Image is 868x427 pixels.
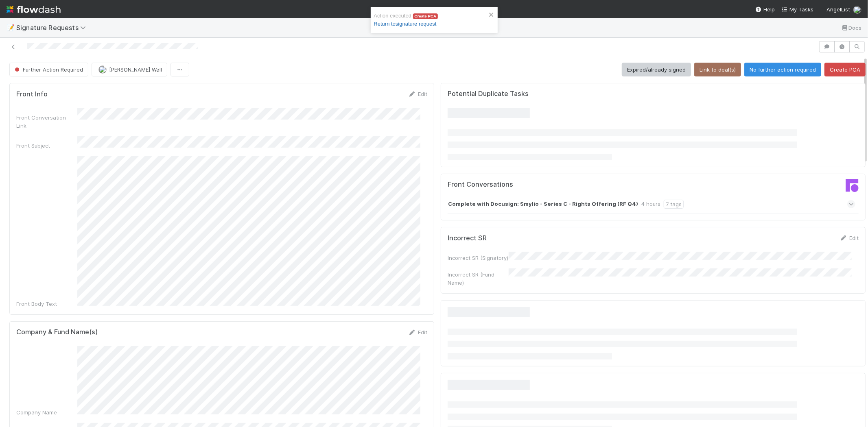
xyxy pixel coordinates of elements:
button: Expired/already signed [622,63,691,76]
div: 4 hours [641,200,660,209]
span: 📝 [7,24,15,31]
span: AngelList [826,6,850,13]
span: Create PCA [413,13,438,20]
a: Edit [408,329,427,335]
button: Further Action Required [9,63,88,76]
span: Further Action Required [13,66,83,73]
button: Link to deal(s) [694,63,741,76]
img: logo-inverted-e16ddd16eac7371096b0.svg [7,2,61,16]
div: Help [755,5,775,13]
a: Edit [840,235,859,241]
img: avatar_041b9f3e-9684-4023-b9b7-2f10de55285d.png [98,65,107,74]
span: Signature Requests [16,24,90,32]
button: close [489,10,494,18]
a: My Tasks [781,5,813,13]
button: Create PCA [824,63,866,76]
a: Docs [841,23,861,33]
h5: Potential Duplicate Tasks [448,90,529,98]
div: Incorrect SR (Signatory) [448,254,509,262]
div: Company Name [16,408,77,416]
span: Action executed [374,13,438,27]
h5: Incorrect SR [448,234,487,242]
div: Incorrect SR (Fund Name) [448,270,509,287]
button: No further action required [744,63,821,76]
img: front-logo-b4b721b83371efbadf0a.svg [846,179,859,192]
div: Front Conversation Link [16,113,77,130]
a: Edit [408,91,427,97]
h5: Front Info [16,90,48,98]
h5: Front Conversations [448,181,647,189]
div: Front Body Text [16,300,77,308]
strong: Complete with Docusign: Smylio - Series C - Rights Offering (RF Q4) [448,200,638,209]
a: Return tosignature request [374,21,437,27]
span: My Tasks [781,6,813,13]
span: [PERSON_NAME] Wall [109,66,162,73]
div: Front Subject [16,142,77,150]
div: 7 tags [664,200,684,209]
h5: Company & Fund Name(s) [16,328,98,336]
button: [PERSON_NAME] Wall [92,63,167,76]
img: avatar_1a1d5361-16dd-4910-a949-020dcd9f55a3.png [853,6,861,14]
